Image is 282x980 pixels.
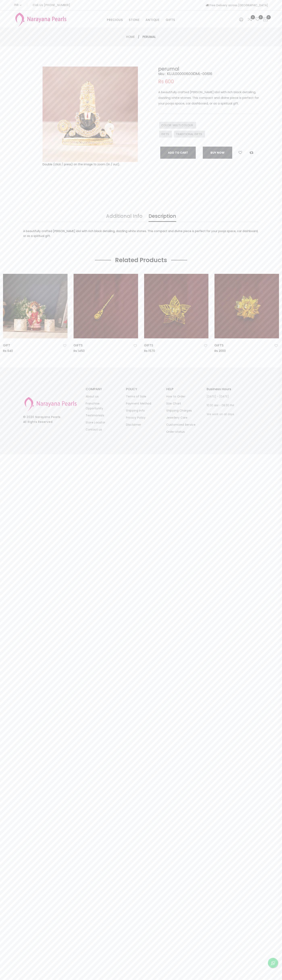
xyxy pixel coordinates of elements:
a: STONE [129,17,139,23]
span: MULTI COLOUR [173,123,194,127]
span: TRADITIONAL GIFTS [176,132,203,136]
div: A beautifully crafted [PERSON_NAME] idol with rich black detailing, dazzling white stones. This c... [23,229,259,238]
h4: sku : KUJL00000600IDML-00616 [158,71,259,76]
span: 0 [259,15,263,19]
a: Home [126,35,135,39]
h3: POLICY [126,388,158,391]
a: Payment Method [126,401,151,406]
span: Rs 2000 [214,349,226,353]
a: Order status [166,430,185,434]
a: Testimonials [86,413,104,417]
button: Buy now [203,147,232,159]
p: © 2020 . All Rights Reserved [23,415,78,424]
button: 0 [263,17,268,22]
a: Store Locator [86,420,105,424]
a: Shipping Info [126,409,145,413]
h2: perumal [158,67,259,71]
button: Add To Cart [160,147,196,159]
img: Example [43,67,138,162]
a: GIFT [3,343,10,348]
span: Rs 600 [158,79,174,84]
button: Add to wishlist [203,343,208,348]
a: Terms of Sale [126,394,146,398]
span: Rs 1570 [144,349,155,353]
button: Add to wishlist [237,150,243,155]
a: 0 [247,17,252,22]
a: Franchise Opportunity [86,401,103,410]
a: Shipping Charges [166,409,192,413]
h3: COMPANY [86,388,118,391]
a: Customized Service [166,423,196,427]
a: About us [86,394,99,398]
a: GIFTS [166,17,175,23]
a: Jewellery Care [166,416,188,420]
span: 0 [251,15,255,19]
button: Add to wishlist [132,343,138,348]
p: Call Us [PHONE_NUMBER] [33,4,70,6]
button: Add to wishlist [62,343,68,348]
a: Description [149,214,176,222]
p: We work on all days [207,412,239,417]
p: A beautifully crafted [PERSON_NAME] idol with rich black detailing, dazzling white stones. This c... [158,89,259,106]
span: Free Delivery across [GEOGRAPHIC_DATA] [206,3,268,7]
span: Rs 940 [3,349,13,353]
span: GIFTS [161,132,170,136]
button: Add to compare [248,150,255,155]
a: Additional Info [106,214,143,222]
a: Size Chart [166,401,181,406]
a: GIFTS [74,343,83,348]
span: Rs 1450 [74,349,85,353]
a: Privacy Policy [126,416,146,420]
h2: Related Products [115,256,167,264]
span: COLOR : [161,123,173,127]
div: Double (click / press) on the image to zoom (in / out). [43,162,138,167]
span: 0 [266,15,271,19]
a: Contact us [86,427,102,432]
a: 0 [255,17,260,22]
a: How to Order [166,394,186,398]
a: ANTIQUE [146,17,160,23]
span: perumal [143,34,156,39]
button: Add to wishlist [273,343,279,348]
a: GIFTS [144,343,153,348]
h3: Business Hours [207,388,239,391]
p: 10:30 AM - 08:30 PM [207,403,239,408]
a: Disclaimer [126,423,141,427]
a: PRECIOUS [107,17,123,23]
h3: HELP [166,388,199,391]
a: Narayana Pearls [35,415,61,419]
span: / [138,34,139,39]
a: GIFTS [214,343,224,348]
p: [DATE] - [DATE] [207,394,239,399]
